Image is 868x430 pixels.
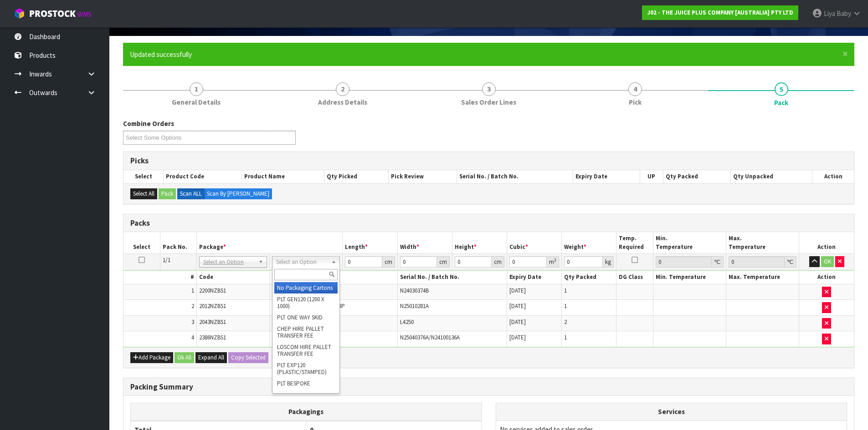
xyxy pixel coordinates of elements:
[507,232,562,253] th: Cubic
[774,98,788,107] span: Pack
[14,8,25,19] img: cube-alt.png
[509,302,526,310] span: [DATE]
[199,287,226,294] span: 2200NZBS1
[603,256,614,268] div: kg
[799,232,854,253] th: Action
[642,5,798,20] a: J02 - THE JUICE PLUS COMPANY [AUSTRALIA] PTY LTD
[400,334,460,341] span: N25040376A/N24100136A
[274,293,338,312] li: PLT GEN120 (1200 X 1000)
[123,271,196,284] th: #
[172,97,221,107] span: General Details
[389,170,457,183] th: Pick Review
[382,256,395,268] div: cm
[199,318,226,326] span: 2043NZBS1
[130,383,847,391] h3: Packing Summary
[274,359,338,378] li: PLT EXP120 (PLASTIC/STAMPED)
[400,318,414,326] span: L4250
[799,271,854,284] th: Action
[274,341,338,359] li: LOSCOM HIRE PALLET TRANSFER FEE
[663,170,730,183] th: Qty Packed
[640,170,663,183] th: UP
[821,256,834,267] button: OK
[195,352,227,363] button: Expand All
[457,170,573,183] th: Serial No. / Batch No.
[199,334,226,341] span: 2386NZBS1
[564,334,567,341] span: 1
[276,257,328,268] span: Select an Option
[123,119,174,128] label: Combine Orders
[397,271,507,284] th: Serial No. / Batch No.
[177,188,205,199] label: Scan ALL
[242,170,324,183] th: Product Name
[203,257,255,268] span: Select an Option
[159,188,176,199] button: Pack
[123,232,160,253] th: Select
[336,82,349,96] span: 2
[131,403,482,421] th: Packagings
[653,232,726,253] th: Min. Temperature
[343,232,397,253] th: Length
[196,271,269,284] th: Code
[191,334,194,341] span: 4
[496,403,847,420] th: Services
[274,389,338,400] li: PLT UNIFORM
[204,188,272,199] label: Scan By [PERSON_NAME]
[164,170,242,183] th: Product Code
[547,256,559,268] div: m
[191,318,194,326] span: 3
[616,271,653,284] th: DG Class
[130,157,847,165] h3: Picks
[452,232,507,253] th: Height
[191,302,194,310] span: 2
[730,170,812,183] th: Qty Unpacked
[437,256,450,268] div: cm
[785,256,796,268] div: ℃
[191,287,194,294] span: 1
[726,232,799,253] th: Max. Temperature
[199,302,226,310] span: 2012NZBS1
[647,9,793,16] strong: J02 - THE JUICE PLUS COMPANY [AUSTRALIA] PTY LTD
[554,257,556,263] sup: 3
[629,97,642,107] span: Pick
[564,287,567,294] span: 1
[130,219,847,228] h3: Packs
[190,82,203,96] span: 1
[318,97,367,107] span: Address Details
[228,352,268,363] button: Copy Selected
[400,302,429,310] span: N25010281A
[196,232,343,253] th: Package
[274,312,338,323] li: PLT ONE WAY SKID
[616,232,653,253] th: Temp. Required
[198,354,224,361] span: Expand All
[492,256,504,268] div: cm
[175,352,194,363] button: Ok All
[564,318,567,326] span: 2
[824,9,835,18] span: Liya
[812,170,854,183] th: Action
[775,82,788,96] span: 5
[397,232,452,253] th: Width
[482,82,496,96] span: 3
[130,352,173,363] button: Add Package
[29,8,76,20] span: ProStock
[842,47,848,60] span: ×
[562,271,616,284] th: Qty Packed
[726,271,799,284] th: Max. Temperature
[507,271,562,284] th: Expiry Date
[163,256,170,264] span: 1/1
[573,170,640,183] th: Expiry Date
[628,82,642,96] span: 4
[274,323,338,341] li: CHEP HIRE PALLET TRANSFER FEE
[130,50,192,59] span: Updated successfully
[712,256,724,268] div: ℃
[509,287,526,294] span: [DATE]
[564,302,567,310] span: 1
[837,9,851,18] span: Baby
[270,271,398,284] th: Name
[274,378,338,389] li: PLT BESPOKE
[509,334,526,341] span: [DATE]
[509,318,526,326] span: [DATE]
[123,170,164,183] th: Select
[653,271,726,284] th: Min. Temperature
[130,188,157,199] button: Select All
